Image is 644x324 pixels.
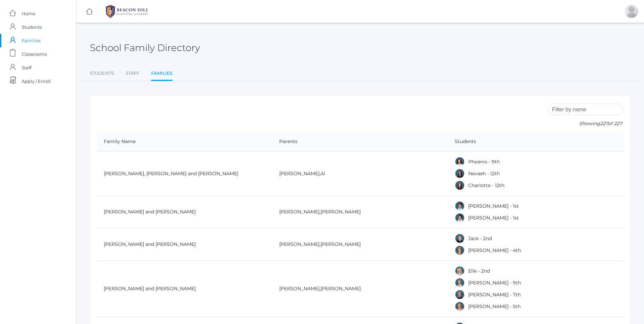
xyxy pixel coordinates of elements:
a: [PERSON_NAME] [279,209,319,215]
a: Elle - 2nd [468,268,490,274]
a: [PERSON_NAME] [279,285,319,292]
span: Students [22,20,42,34]
td: , [272,261,448,317]
a: Al [320,170,325,177]
div: Peter Dishchekenian [625,4,638,18]
a: [PERSON_NAME] - 9th [468,280,521,286]
a: [PERSON_NAME] - 4th [468,247,521,253]
span: Staff [22,61,31,74]
div: Paige Albanese [455,301,465,311]
a: Jack - 2nd [468,235,492,241]
div: Cole Albanese [455,290,465,300]
th: Family Name [97,132,272,152]
a: [PERSON_NAME] [320,241,361,247]
a: [PERSON_NAME] and [PERSON_NAME] [104,209,196,215]
span: Apply / Enroll [22,74,51,88]
div: Amelia Adams [455,245,465,255]
div: Nevaeh Abdulla [455,168,465,179]
a: [PERSON_NAME] - 5th [468,303,521,309]
span: Classrooms [22,47,47,61]
a: Charlotte - 12th [468,182,504,188]
a: [PERSON_NAME] [320,209,361,215]
span: Home [22,7,35,20]
a: Phoenix - 9th [468,159,500,165]
div: Elle Albanese [455,266,465,276]
div: Logan Albanese [455,278,465,288]
input: Filter by name [548,103,623,115]
span: 227 [600,120,608,126]
a: Families [151,67,172,81]
td: , [272,196,448,228]
span: Families [22,34,41,47]
a: Students [90,67,114,80]
a: [PERSON_NAME] - 7th [468,292,521,298]
th: Students [448,132,623,152]
th: Parents [272,132,448,152]
a: [PERSON_NAME] [320,285,361,292]
a: [PERSON_NAME] and [PERSON_NAME] [104,241,196,247]
div: Grayson Abrea [455,213,465,223]
a: [PERSON_NAME] and [PERSON_NAME] [104,285,196,292]
a: [PERSON_NAME] [279,170,319,177]
a: Staff [126,67,139,80]
div: Charlotte Abdulla [455,180,465,190]
a: Nevaeh - 12th [468,170,500,177]
a: [PERSON_NAME], [PERSON_NAME] and [PERSON_NAME] [104,170,238,177]
div: Dominic Abrea [455,201,465,211]
div: Jack Adams [455,233,465,244]
td: , [272,152,448,196]
p: Showing of 227 [548,120,623,127]
a: [PERSON_NAME] [279,241,319,247]
h2: School Family Directory [90,43,200,53]
a: [PERSON_NAME] - 1st [468,203,519,209]
img: 1_BHCALogos-05.png [102,3,152,20]
a: [PERSON_NAME] - 1st [468,215,519,221]
td: , [272,228,448,261]
div: Phoenix Abdulla [455,157,465,167]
